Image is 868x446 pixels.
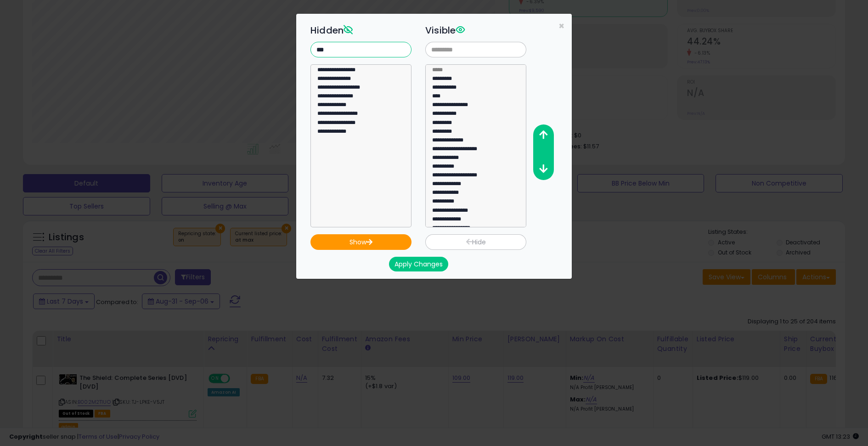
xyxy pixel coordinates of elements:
[558,19,564,33] span: ×
[425,234,526,250] button: Hide
[389,257,448,271] button: Apply Changes
[425,23,526,37] h3: Visible
[310,23,411,37] h3: Hidden
[310,234,411,250] button: Show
